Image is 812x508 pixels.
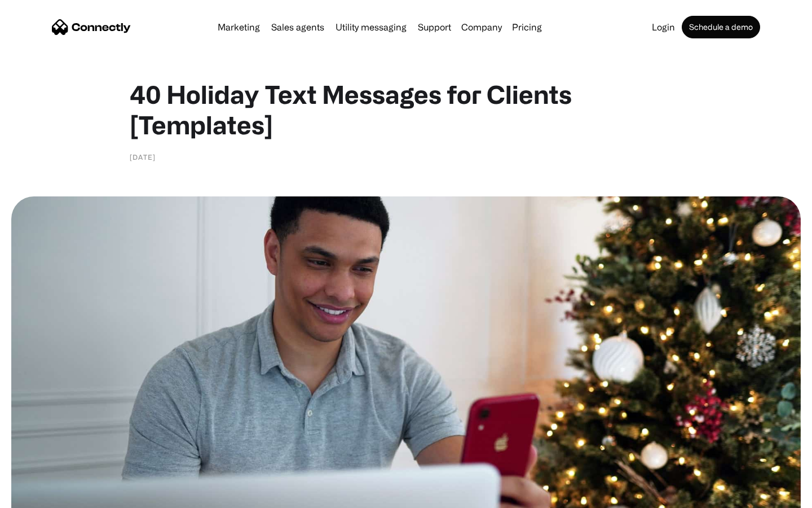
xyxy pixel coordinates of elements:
aside: Language selected: English [11,488,68,504]
a: Marketing [213,23,264,32]
a: Sales agents [267,23,329,32]
div: [DATE] [130,151,156,163]
ul: Language list [23,488,68,504]
a: Pricing [507,23,546,32]
a: Utility messaging [331,23,411,32]
div: Company [461,19,502,35]
a: Login [647,23,679,32]
a: Schedule a demo [682,16,760,38]
h1: 40 Holiday Text Messages for Clients [Templates] [130,79,682,140]
a: Support [413,23,456,32]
